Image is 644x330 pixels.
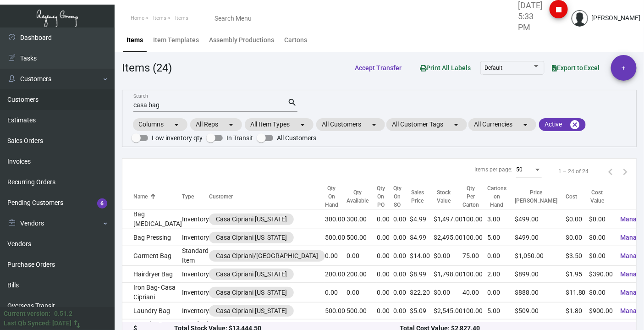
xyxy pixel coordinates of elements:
[434,302,462,319] td: $2,545.00
[133,192,148,201] div: Name
[566,266,589,283] td: $1.95
[347,209,377,229] td: 300.00
[297,119,308,130] mat-icon: arrow_drop_down
[618,164,633,179] button: Next page
[182,283,209,302] td: Inventory
[566,283,589,302] td: $11.80
[410,229,434,246] td: $4.99
[539,118,586,131] mat-chip: Active
[325,184,347,209] div: Qty On Hand
[484,65,502,71] span: Default
[122,302,182,319] td: Laundry Bag
[216,214,287,224] div: Casa Cipriani [US_STATE]
[515,283,566,302] td: $888.00
[487,209,515,229] td: 3.00
[377,209,393,229] td: 0.00
[347,302,377,319] td: 500.00
[589,188,613,205] div: Cost Value
[182,209,209,229] td: Inventory
[325,209,347,229] td: 300.00
[4,309,50,319] div: Current version:
[515,229,566,246] td: $499.00
[347,246,377,266] td: 0.00
[131,15,144,21] span: Home
[209,184,325,209] th: Customer
[487,184,506,209] div: Cartons on Hand
[325,283,347,302] td: 0.00
[462,246,487,266] td: 75.00
[545,60,607,76] button: Export to Excel
[377,229,393,246] td: 0.00
[175,15,188,21] span: Items
[190,118,242,131] mat-chip: All Reps
[325,184,338,209] div: Qty On Hand
[487,283,515,302] td: 0.00
[515,188,566,205] div: Price [PERSON_NAME]
[487,184,515,209] div: Cartons on Hand
[515,302,566,319] td: $509.00
[393,184,402,209] div: Qty On SO
[515,266,566,283] td: $899.00
[462,229,487,246] td: 100.00
[182,302,209,319] td: Inventory
[216,288,287,297] div: Casa Cipriani [US_STATE]
[316,118,385,131] mat-chip: All Customers
[410,283,434,302] td: $22.20
[122,209,182,229] td: Bag [MEDICAL_DATA]
[288,97,297,108] mat-icon: search
[182,229,209,246] td: Inventory
[572,10,588,27] img: admin@bootstrapmaster.com
[589,302,613,319] td: $900.00
[516,166,523,173] span: 50
[566,246,589,266] td: $3.50
[209,35,274,45] div: Assembly Productions
[325,302,347,319] td: 500.00
[451,119,462,130] mat-icon: arrow_drop_down
[347,229,377,246] td: 500.00
[434,209,462,229] td: $1,497.00
[462,184,487,209] div: Qty Per Carton
[434,229,462,246] td: $2,495.00
[182,246,209,266] td: Standard Item
[347,188,369,205] div: Qty Available
[393,209,410,229] td: 0.00
[245,118,314,131] mat-chip: All Item Types
[325,229,347,246] td: 500.00
[122,266,182,283] td: Hairdryer Bag
[182,192,194,201] div: Type
[410,188,425,205] div: Sales Price
[589,246,613,266] td: $0.00
[566,192,589,201] div: Cost
[553,4,564,15] i: stop
[216,233,287,242] div: Casa Cipriani [US_STATE]
[355,64,402,71] span: Accept Transfer
[516,167,542,173] mat-select: Items per page:
[410,266,434,283] td: $8.99
[622,55,626,81] span: +
[127,35,143,45] div: Items
[589,229,613,246] td: $0.00
[487,229,515,246] td: 5.00
[434,188,454,205] div: Stock Value
[410,302,434,319] td: $5.09
[377,302,393,319] td: 0.00
[566,209,589,229] td: $0.00
[386,118,467,131] mat-chip: All Customer Tags
[462,209,487,229] td: 100.00
[589,283,613,302] td: $0.00
[152,132,203,143] span: Low inventory qty
[589,209,613,229] td: $0.00
[515,246,566,266] td: $1,050.00
[54,309,72,319] div: 0.51.2
[589,188,605,205] div: Cost Value
[434,266,462,283] td: $1,798.00
[377,246,393,266] td: 0.00
[226,119,237,130] mat-icon: arrow_drop_down
[369,119,380,130] mat-icon: arrow_drop_down
[347,283,377,302] td: 0.00
[216,251,318,261] div: Casa Cipriani/[GEOGRAPHIC_DATA]
[325,266,347,283] td: 200.00
[566,302,589,319] td: $1.80
[377,184,393,209] div: Qty On PO
[216,269,287,279] div: Casa Cipriani [US_STATE]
